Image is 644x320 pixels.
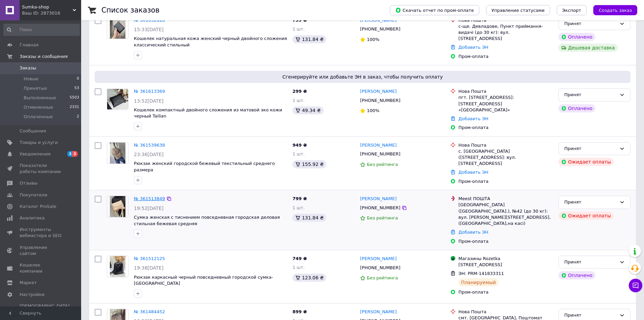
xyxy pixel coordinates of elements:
img: Фото товару [107,89,128,109]
span: 749 ₴ [292,256,307,261]
a: № 361632828 [134,18,165,23]
span: Без рейтинга [367,162,398,167]
span: 100% [367,37,379,42]
a: Добавить ЭН [458,170,488,175]
span: 3 [67,151,73,157]
input: Поиск [3,24,80,36]
h1: Список заказов [101,6,160,14]
span: 23:36[DATE] [134,152,164,157]
span: 1 шт. [292,265,305,270]
span: Рюкзак женский городской бежевый текстильный среднего размера [134,161,275,172]
button: Создать заказ [593,5,637,15]
a: [PERSON_NAME] [360,17,397,24]
span: 0 [77,76,79,82]
span: Инструменты вебмастера и SEO [20,227,63,239]
span: Без рейтинга [367,275,398,280]
a: Создать заказ [587,7,637,13]
a: № 361613369 [134,89,165,94]
a: [PERSON_NAME] [360,142,397,149]
span: 5503 [70,95,79,101]
div: Пром-оплата [458,125,553,131]
div: Оплачено [558,271,595,279]
a: № 361513849 [134,196,165,201]
span: Отмененные [24,104,53,110]
div: Meest ПОШТА [458,196,553,202]
div: Оплачено [558,33,595,41]
div: Нова Пошта [458,142,553,148]
span: Заказы [20,65,36,71]
div: 123.06 ₴ [292,274,326,282]
div: Нова Пошта [458,88,553,94]
span: 15:33[DATE] [134,27,164,32]
a: Рюкзак каркасный черный повседневный городской сумка-[GEOGRAPHIC_DATA] [134,275,273,286]
div: Пром-оплата [458,238,553,244]
div: 131.84 ₴ [292,35,326,43]
img: Фото товару [110,196,126,217]
a: Добавить ЭН [458,116,488,121]
div: Принят [564,259,617,266]
div: Принят [564,199,617,206]
div: [STREET_ADDRESS] [458,262,553,268]
span: 19:52[DATE] [134,206,164,211]
span: Маркет [20,280,37,286]
span: 1 шт. [292,151,305,156]
div: Пром-оплата [458,178,553,185]
div: с-ще. Девладове, Пункт приймання-видачі (до 30 кг): вул. [STREET_ADDRESS] [458,23,553,42]
span: Отзывы [20,180,38,186]
span: 799 ₴ [292,18,307,23]
img: Фото товару [110,256,126,277]
span: 53 [74,85,79,91]
div: пгт. [STREET_ADDRESS]: [STREET_ADDRESS] «[GEOGRAPHIC_DATA]» [458,94,553,113]
span: Управление сайтом [20,244,63,257]
a: [PERSON_NAME] [360,309,397,315]
span: Кошелек компании [20,262,63,274]
button: Экспорт [557,5,587,15]
span: Скачать отчет по пром-оплате [395,7,474,13]
span: Без рейтинга [367,215,398,220]
a: № 361512125 [134,256,165,261]
span: Покупатели [20,192,47,198]
span: 2331 [70,104,79,110]
a: № 361539638 [134,143,165,148]
a: Сумка женская с тиснением повседневная городская деловая стильная бежевая средняя [134,215,280,226]
div: [PHONE_NUMBER] [359,204,402,212]
span: Аналитика [20,215,45,221]
div: Принят [564,20,617,27]
span: ЭН: PRM-141833311 [458,271,504,276]
span: Выполненные [24,95,56,101]
div: [PHONE_NUMBER] [359,25,402,34]
span: Оплаченные [24,114,53,120]
div: с. [GEOGRAPHIC_DATA] ([STREET_ADDRESS]: вул. [STREET_ADDRESS] [458,148,553,167]
div: 49.34 ₴ [292,106,323,114]
span: 1 шт. [292,205,305,210]
span: Создать заказ [599,8,632,13]
div: [GEOGRAPHIC_DATA] ([GEOGRAPHIC_DATA].), №42 (до 30 кг): вул. [PERSON_NAME][STREET_ADDRESS], ([GEO... [458,202,553,227]
span: Показатели работы компании [20,163,63,175]
div: Нова Пошта [458,309,553,315]
div: Ваш ID: 2873016 [22,10,81,16]
span: Каталог ProSale [20,204,56,210]
div: Магазины Rozetka [458,256,553,262]
button: Управление статусами [486,5,550,15]
span: Заказы и сообщения [20,54,68,60]
span: Главная [20,42,39,48]
a: Кошелек компактный двойного сложения из матовой эко кожи черный Tailian [134,107,282,119]
img: Фото товару [110,18,126,39]
span: Сгенерируйте или добавьте ЭН в заказ, чтобы получить оплату [97,73,628,80]
div: 131.84 ₴ [292,214,326,222]
div: Принят [564,312,617,319]
span: 899 ₴ [292,309,307,314]
div: Ожидает оплаты [558,212,614,220]
div: [PHONE_NUMBER] [359,263,402,272]
span: 299 ₴ [292,89,307,94]
a: Добавить ЭН [458,230,488,235]
span: Кошелек натуральная кожа женский черный двойного сложения классический стильный [134,36,287,47]
img: Фото товару [110,143,126,164]
span: Sumka-shop [22,4,73,10]
span: 949 ₴ [292,143,307,148]
span: 2 [77,114,79,120]
a: Фото товару [107,142,128,164]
